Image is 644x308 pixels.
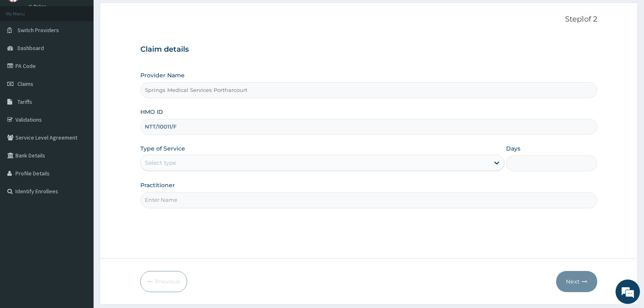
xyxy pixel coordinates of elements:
input: Enter Name [140,192,597,208]
button: Previous [140,271,187,292]
div: Select type [145,159,176,167]
a: Online [28,4,48,9]
p: Step 1 of 2 [140,15,597,24]
button: Next [556,271,597,292]
span: Dashboard [17,44,44,52]
label: Days [506,144,520,153]
label: Practitioner [140,181,175,189]
span: Switch Providers [17,26,59,34]
label: HMO ID [140,108,163,116]
input: Enter HMO ID [140,119,597,135]
label: Provider Name [140,71,185,79]
h3: Claim details [140,45,597,54]
span: Tariffs [17,98,32,105]
label: Type of Service [140,144,185,153]
span: Claims [17,80,33,87]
